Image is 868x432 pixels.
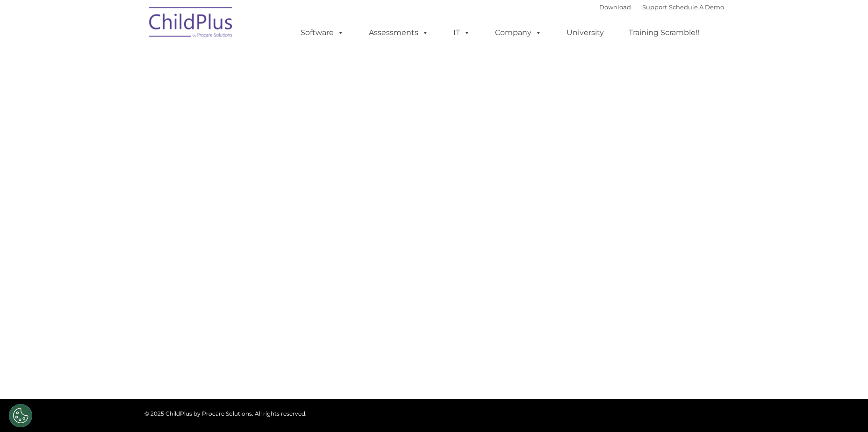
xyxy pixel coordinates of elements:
[619,23,709,42] a: Training Scramble!!
[291,23,353,42] a: Software
[599,3,724,11] font: |
[359,23,438,42] a: Assessments
[9,404,32,427] button: Cookies Settings
[144,410,307,417] span: © 2025 ChildPlus by Procare Solutions. All rights reserved.
[444,23,480,42] a: IT
[557,23,613,42] a: University
[144,0,238,47] img: ChildPlus by Procare Solutions
[599,3,631,11] a: Download
[642,3,667,11] a: Support
[669,3,724,11] a: Schedule A Demo
[486,23,551,42] a: Company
